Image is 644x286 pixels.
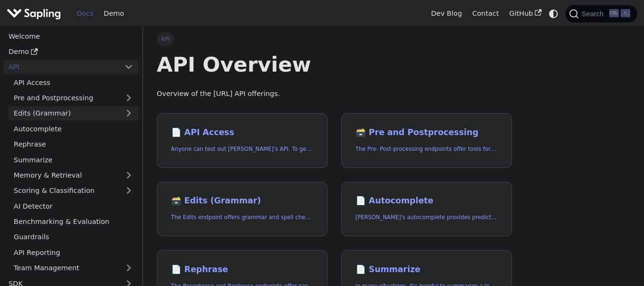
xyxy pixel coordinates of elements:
a: API Reporting [9,245,138,259]
a: Docs [72,6,99,21]
a: Demo [99,6,129,21]
a: Sapling.ai [7,7,64,21]
h2: Summarize [356,265,498,275]
button: Search (Ctrl+K) [565,5,637,22]
a: Contact [467,6,504,21]
a: 📄️ API AccessAnyone can test out [PERSON_NAME]'s API. To get started with the API, simply: [157,113,327,168]
a: Demo [3,45,138,59]
a: 🗃️ Pre and PostprocessingThe Pre- Post-processing endpoints offer tools for preparing your text d... [341,113,512,168]
a: Benchmarking & Evaluation [9,215,138,229]
button: Switch between dark and light mode (currently system mode) [547,7,561,21]
a: 📄️ Autocomplete[PERSON_NAME]'s autocomplete provides predictions of the next few characters or words [341,182,512,237]
h2: Edits (Grammar) [171,196,314,206]
p: Sapling's autocomplete provides predictions of the next few characters or words [356,213,498,222]
a: Memory & Retrieval [9,169,138,182]
a: Edits (Grammar) [9,106,138,120]
a: GitHub [504,6,546,21]
p: Overview of the [URL] API offerings. [157,88,512,100]
a: Dev Blog [426,6,467,21]
kbd: K [621,9,630,18]
a: Rephrase [9,138,138,151]
a: Guardrails [9,230,138,244]
h2: Rephrase [171,265,314,275]
h2: Pre and Postprocessing [356,127,498,138]
span: API [157,32,174,46]
a: API Access [9,75,138,89]
h2: Autocomplete [356,196,498,206]
a: Pre and Postprocessing [9,91,138,105]
img: Sapling.ai [7,7,61,21]
a: Summarize [9,153,138,167]
h2: API Access [171,127,314,138]
nav: Breadcrumbs [157,32,512,46]
a: API [3,60,119,74]
p: Anyone can test out Sapling's API. To get started with the API, simply: [171,145,314,154]
button: Collapse sidebar category 'API' [119,60,138,74]
a: Autocomplete [9,122,138,136]
span: Search [579,10,609,18]
p: The Pre- Post-processing endpoints offer tools for preparing your text data for ingestation as we... [356,145,498,154]
a: AI Detector [9,199,138,213]
a: 🗃️ Edits (Grammar)The Edits endpoint offers grammar and spell checking. [157,182,327,237]
h1: API Overview [157,52,512,77]
p: The Edits endpoint offers grammar and spell checking. [171,213,314,222]
a: Team Management [9,261,138,275]
a: Welcome [3,29,138,43]
a: Scoring & Classification [9,184,138,198]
